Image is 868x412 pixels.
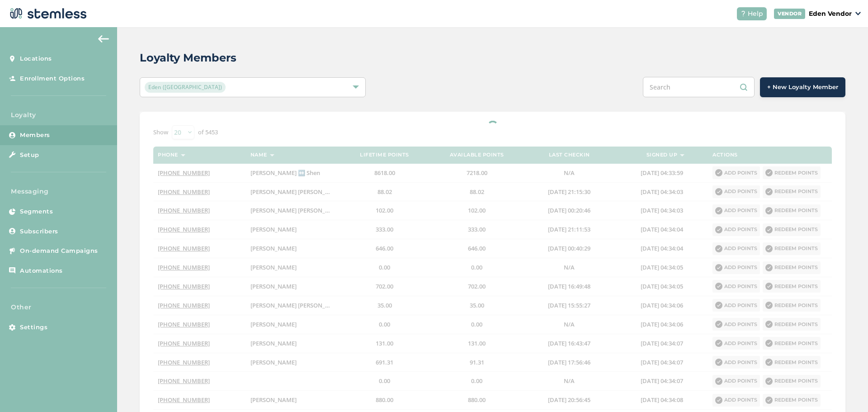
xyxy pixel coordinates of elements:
iframe: Chat Widget [823,369,868,412]
span: Eden ([GEOGRAPHIC_DATA]) [145,82,226,93]
div: VENDOR [774,9,805,19]
span: Subscribers [20,227,58,236]
span: Segments [20,207,53,216]
p: Eden Vendor [809,9,852,19]
img: icon-help-white-03924b79.svg [741,11,746,16]
span: On-demand Campaigns [20,246,98,256]
span: Setup [20,151,39,160]
input: Search [643,77,755,97]
h2: Loyalty Members [140,50,236,66]
span: Enrollment Options [20,74,85,83]
img: icon_down-arrow-small-66adaf34.svg [855,12,861,15]
img: logo-dark-0685b13c.svg [7,5,87,23]
img: icon-arrow-back-accent-c549486e.svg [98,35,109,43]
span: Members [20,131,50,140]
span: Automations [20,266,63,275]
button: + New Loyalty Member [760,77,845,97]
span: Settings [20,323,47,332]
span: Locations [20,54,52,63]
span: Help [748,9,763,19]
span: + New Loyalty Member [767,83,838,92]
